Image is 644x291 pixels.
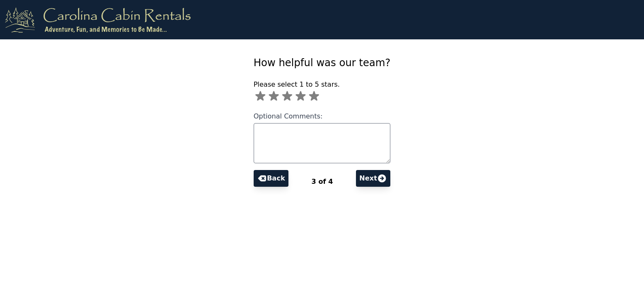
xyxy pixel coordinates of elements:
[254,80,391,90] p: Please select 1 to 5 stars.
[312,178,333,185] span: 3 of 4
[254,170,288,187] button: Back
[254,57,391,69] span: How helpful was our team?
[356,170,390,187] button: Next
[254,123,391,163] textarea: Optional Comments:
[254,112,323,120] span: Optional Comments:
[5,7,191,33] img: logo.png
